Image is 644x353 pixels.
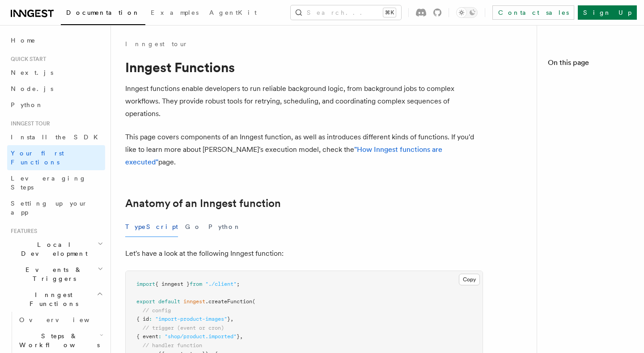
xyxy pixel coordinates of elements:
[7,262,105,287] button: Events & Triggers
[19,316,111,323] span: Overview
[143,325,224,331] span: // trigger (event or cron)
[125,197,281,210] a: Anatomy of an Inngest function
[151,9,199,16] span: Examples
[7,240,97,258] span: Local Development
[11,150,64,166] span: Your first Functions
[16,328,105,353] button: Steps & Workflows
[7,237,105,262] button: Local Development
[183,298,205,305] span: inngest
[456,7,478,18] button: Toggle dark mode
[7,56,46,63] span: Quick start
[204,3,262,24] a: AgentKit
[227,316,230,322] span: }
[158,298,180,305] span: default
[205,281,237,287] span: "./client"
[7,265,97,283] span: Events & Triggers
[143,342,202,349] span: // handler function
[125,131,483,168] p: This page covers components of an Inngest function, as well as introduces different kinds of func...
[149,316,152,322] span: :
[125,217,178,237] button: TypeScript
[11,175,86,191] span: Leveraging Steps
[7,97,105,113] a: Python
[11,36,36,45] span: Home
[208,217,241,237] button: Python
[185,217,201,237] button: Go
[125,82,483,120] p: Inngest functions enable developers to run reliable background logic, from background jobs to com...
[7,228,37,235] span: Features
[205,298,252,305] span: .createFunction
[136,298,155,305] span: export
[11,69,53,76] span: Next.js
[7,287,105,312] button: Inngest Functions
[459,274,480,285] button: Copy
[11,85,53,92] span: Node.js
[7,290,97,308] span: Inngest Functions
[11,200,88,216] span: Setting up your app
[155,281,190,287] span: { inngest }
[237,333,240,340] span: }
[7,129,105,145] a: Install the SDK
[143,307,171,314] span: // config
[7,65,105,81] a: Next.js
[7,145,105,170] a: Your first Functions
[155,316,227,322] span: "import-product-images"
[125,59,483,75] h1: Inngest Functions
[492,5,574,20] a: Contact sales
[7,32,105,48] a: Home
[383,8,396,17] kbd: ⌘K
[548,57,633,72] h4: On this page
[237,281,240,287] span: ;
[7,170,105,195] a: Leveraging Steps
[252,298,255,305] span: (
[7,81,105,97] a: Node.js
[16,331,100,349] span: Steps & Workflows
[145,3,204,24] a: Examples
[61,3,145,25] a: Documentation
[158,333,161,340] span: :
[11,133,103,141] span: Install the SDK
[136,333,158,340] span: { event
[190,281,202,287] span: from
[136,316,149,322] span: { id
[240,333,243,340] span: ,
[230,316,233,322] span: ,
[66,9,140,16] span: Documentation
[7,195,105,220] a: Setting up your app
[578,5,637,20] a: Sign Up
[125,247,483,260] p: Let's have a look at the following Inngest function:
[165,333,237,340] span: "shop/product.imported"
[16,312,105,328] a: Overview
[125,39,188,48] a: Inngest tour
[11,101,43,108] span: Python
[209,9,257,16] span: AgentKit
[7,120,50,127] span: Inngest tour
[291,5,401,20] button: Search...⌘K
[136,281,155,287] span: import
